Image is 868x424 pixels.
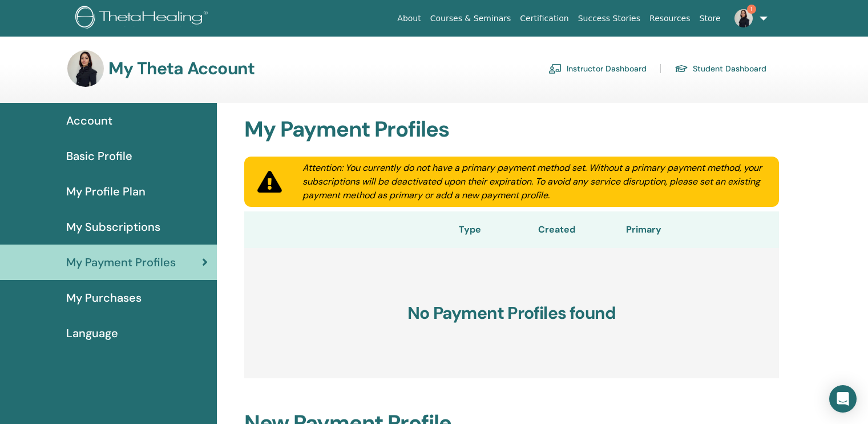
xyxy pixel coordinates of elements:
div: Attention: You currently do not have a primary payment method set. Without a primary payment meth... [289,161,779,202]
a: Resources [645,8,695,29]
img: graduation-cap.svg [675,64,688,74]
h2: My Payment Profiles [237,117,786,143]
img: default.jpg [67,50,104,87]
a: Success Stories [574,8,645,29]
a: Certification [515,8,573,29]
span: My Profile Plan [66,183,146,200]
span: Account [66,112,112,129]
img: chalkboard-teacher.svg [548,63,562,74]
a: About [393,8,425,29]
h3: My Theta Account [108,58,255,79]
a: Store [695,8,725,29]
a: Instructor Dashboard [548,59,647,78]
span: My Payment Profiles [66,254,176,271]
img: logo.png [75,6,212,31]
img: default.jpg [734,9,753,27]
span: My Subscriptions [66,218,160,235]
h3: No Payment Profiles found [244,248,779,378]
span: My Purchases [66,289,142,306]
a: Student Dashboard [675,59,766,78]
span: 1 [747,5,756,14]
a: Courses & Seminars [426,8,516,29]
th: Created [522,211,592,248]
th: Primary [591,211,695,248]
span: Language [66,325,118,342]
div: Open Intercom Messenger [829,385,857,413]
th: Type [418,211,522,248]
span: Basic Profile [66,147,132,165]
